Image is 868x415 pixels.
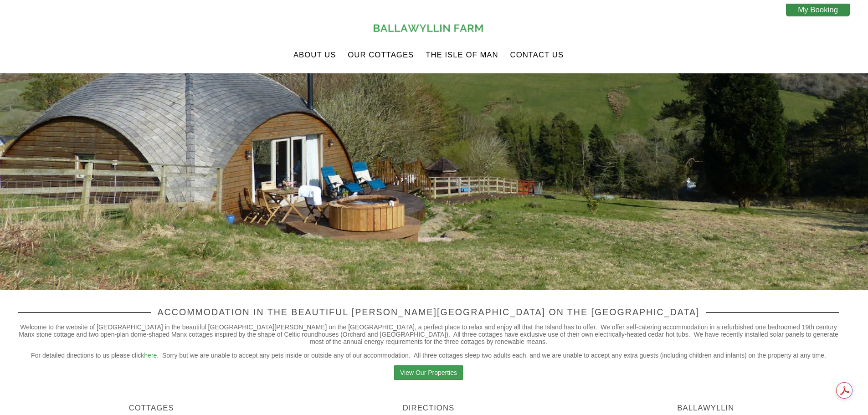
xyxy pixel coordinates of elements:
[786,4,850,16] a: My Booking
[18,323,839,345] p: Welcome to the website of [GEOGRAPHIC_DATA] in the beautiful [GEOGRAPHIC_DATA][PERSON_NAME] on th...
[394,365,463,380] a: View Our Properties
[293,51,336,60] a: About Us
[144,352,157,359] a: here
[573,404,839,413] h2: Ballawyllin
[18,404,284,413] h2: Cottages
[426,51,498,60] a: The Isle of Man
[295,404,561,413] h2: Directions
[18,352,839,359] p: For detailed directions to us please click . Sorry but we are unable to accept any pets inside or...
[372,21,486,35] img: Ballawyllin Farm
[151,307,707,317] span: Accommodation in the beautiful [PERSON_NAME][GEOGRAPHIC_DATA] on the [GEOGRAPHIC_DATA]
[348,51,414,60] a: Our Cottages
[510,51,564,60] a: Contact Us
